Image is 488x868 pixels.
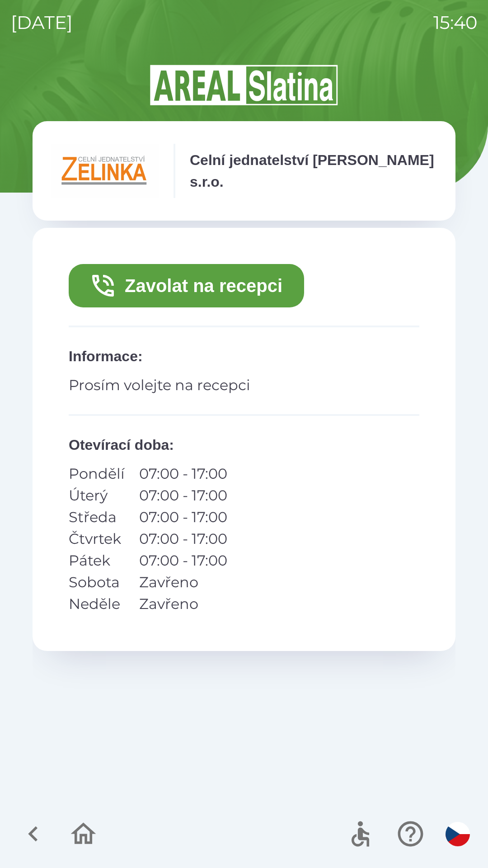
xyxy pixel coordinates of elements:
p: 07:00 - 17:00 [139,506,227,528]
p: Zavřeno [139,571,227,593]
p: Otevírací doba : [69,434,419,456]
p: Pátek [69,550,125,571]
p: Prosím volejte na recepci [69,374,419,396]
button: Zavolat na recepci [69,264,304,307]
p: 07:00 - 17:00 [139,485,227,506]
img: cs flag [446,822,470,846]
p: Informace : [69,345,419,367]
p: Úterý [69,485,125,506]
img: Logo [33,63,455,107]
p: 07:00 - 17:00 [139,528,227,550]
p: Sobota [69,571,125,593]
p: Pondělí [69,463,125,485]
p: Středa [69,506,125,528]
p: 07:00 - 17:00 [139,550,227,571]
p: 07:00 - 17:00 [139,463,227,485]
p: Zavřeno [139,593,227,615]
p: 15:40 [433,9,477,36]
p: Čtvrtek [69,528,125,550]
p: Celní jednatelství [PERSON_NAME] s.r.o. [190,149,437,193]
img: e791fe39-6e5c-4488-8406-01cea90b779d.png [51,144,159,198]
p: Neděle [69,593,125,615]
p: [DATE] [11,9,73,36]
